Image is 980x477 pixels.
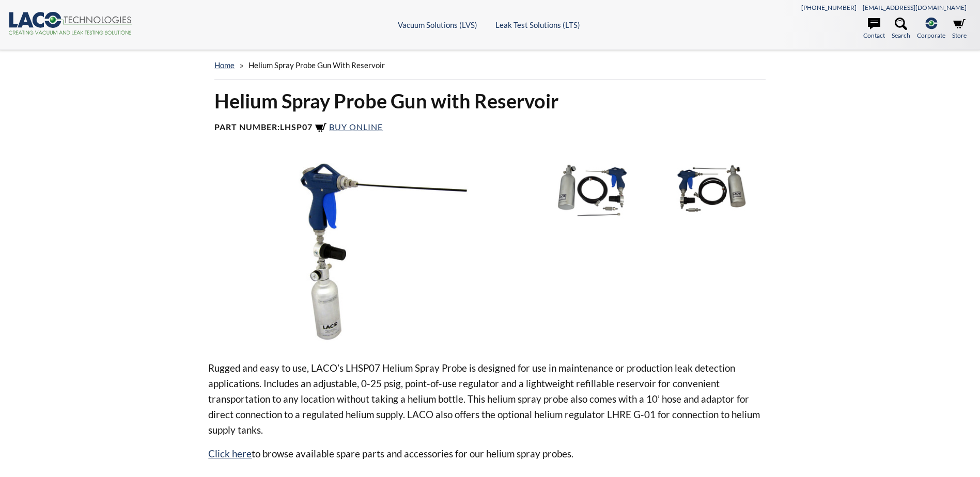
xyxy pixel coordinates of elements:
a: [PHONE_NUMBER] [801,4,857,11]
div: » [214,51,765,80]
span: Buy Online [329,122,383,132]
a: Buy Online [315,122,383,132]
p: to browse available spare parts and accessories for our helium spray probes. [208,446,771,462]
b: LHSP07 [280,122,313,132]
p: Rugged and easy to use, LACO’s LHSP07 Helium Spray Probe is designed for use in maintenance or pr... [208,360,771,438]
a: Store [952,18,967,40]
a: Search [892,18,910,40]
span: Corporate [917,30,945,40]
img: Helium Spray Probe Gun with Reservoir, assembled, angled view [208,159,538,344]
a: Contact [863,18,885,40]
a: Leak Test Solutions (LTS) [495,20,580,29]
h1: Helium Spray Probe Gun with Reservoir [214,88,765,114]
a: Click here [208,448,252,459]
a: Vacuum Solutions (LVS) [398,20,477,29]
a: home [214,60,235,70]
h4: Part Number: [214,122,765,134]
a: [EMAIL_ADDRESS][DOMAIN_NAME] [863,4,967,11]
img: Helium Spray Probe Gun with Reservoir Components, top view [547,159,654,219]
img: Helium Spray Probe Gun with Reservoir, front view [659,159,767,219]
span: Helium Spray Probe Gun with Reservoir [248,60,385,70]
